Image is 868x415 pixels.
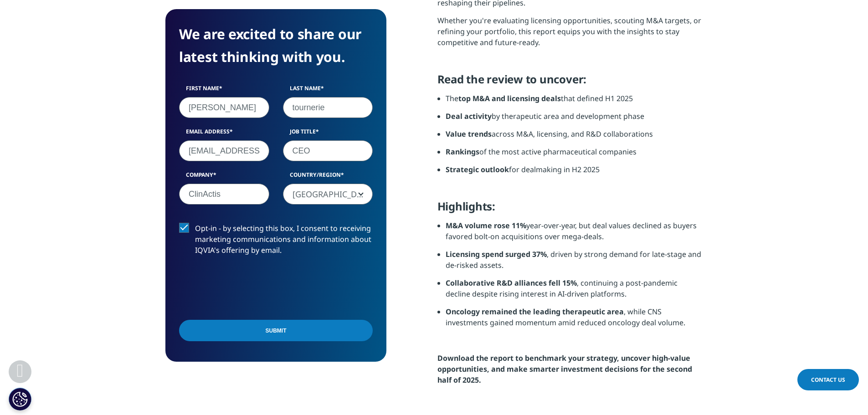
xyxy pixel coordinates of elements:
[446,129,492,139] strong: Value trends
[179,128,269,140] label: Email Address
[446,128,703,146] li: across M&A, licensing, and R&D collaborations
[446,249,547,259] strong: Licensing spend surged 37%
[437,72,703,93] h5: Read the review to uncover:
[179,171,269,184] label: Company
[811,376,845,384] span: Contact Us
[458,93,561,103] strong: top M&A and licensing deals
[446,111,492,121] strong: Deal activity
[283,184,373,205] span: Singapore
[446,146,703,164] li: of the most active pharmaceutical companies
[283,128,373,140] label: Job Title
[283,84,373,97] label: Last Name
[446,147,479,157] strong: Rankings
[446,164,703,182] li: for dealmaking in H2 2025
[437,200,703,220] h5: Highlights:
[179,223,373,261] label: Opt-in - by selecting this box, I consent to receiving marketing communications and information a...
[283,184,373,205] span: Singapore
[446,278,577,288] strong: Collaborative R&D alliances fell 15%
[446,220,526,231] strong: M&A volume rose 11%
[179,84,269,97] label: First Name
[437,15,703,55] p: Whether you're evaluating licensing opportunities, scouting M&A targets, or refining your portfol...
[283,171,373,184] label: Country/Region
[446,249,703,277] li: , driven by strong demand for late-stage and de-risked assets.
[446,164,509,174] strong: Strategic outlook
[179,320,373,341] input: Submit
[446,93,703,111] li: The that defined H1 2025
[9,388,31,410] button: Cookie Settings
[797,369,859,390] a: Contact Us
[179,270,318,306] iframe: reCAPTCHA
[446,307,624,317] strong: Oncology remained the leading therapeutic area
[437,353,692,385] strong: Download the report to benchmark your strategy, uncover high-value opportunities, and make smarte...
[446,220,703,249] li: year-over-year, but deal values declined as buyers favored bolt-on acquisitions over mega-deals.
[179,23,373,68] h4: We are excited to share our latest thinking with you.
[446,111,703,128] li: by therapeutic area and development phase
[446,306,703,335] li: , while CNS investments gained momentum amid reduced oncology deal volume.
[446,277,703,306] li: , continuing a post-pandemic decline despite rising interest in AI-driven platforms.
